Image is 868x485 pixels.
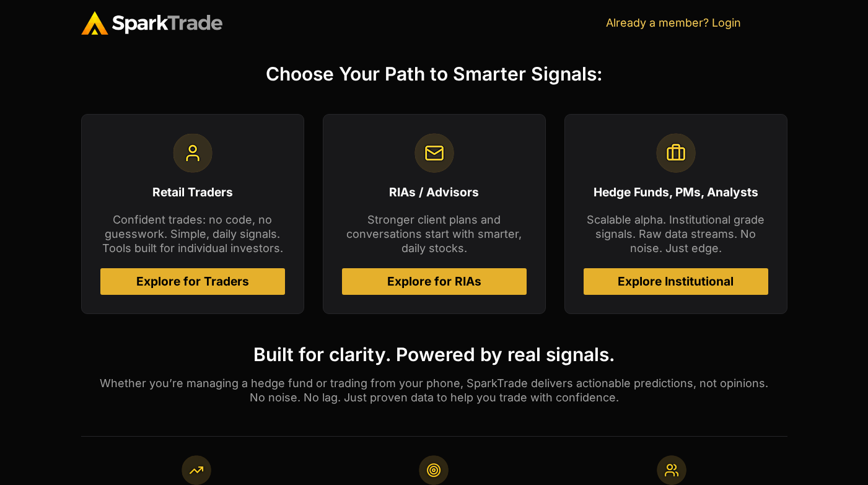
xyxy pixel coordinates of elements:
[342,212,527,256] p: Stronger client plans and conversations start with smarter, daily stocks.
[81,376,787,405] p: Whether you’re managing a hedge fund or trading from your phone, SparkTrade delivers actionable p...
[342,268,527,295] a: Explore for RIAs
[618,276,734,287] span: Explore Institutional
[81,64,787,83] h3: Choose Your Path to Smarter Signals:
[606,16,741,29] a: Already a member? Login
[136,276,249,287] span: Explore for Traders
[584,212,768,256] p: Scalable alpha. Institutional grade signals. Raw data streams. No noise. Just edge.
[81,345,787,364] h4: Built for clarity. Powered by real signals.
[594,185,758,199] span: Hedge Funds, PMs, Analysts
[387,276,481,287] span: Explore for RIAs
[152,185,233,199] span: Retail Traders
[584,268,768,295] a: Explore Institutional
[100,212,285,256] p: Confident trades: no code, no guesswork. Simple, daily signals. Tools built for individual invest...
[100,268,285,295] a: Explore for Traders
[389,185,479,199] span: RIAs / Advisors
